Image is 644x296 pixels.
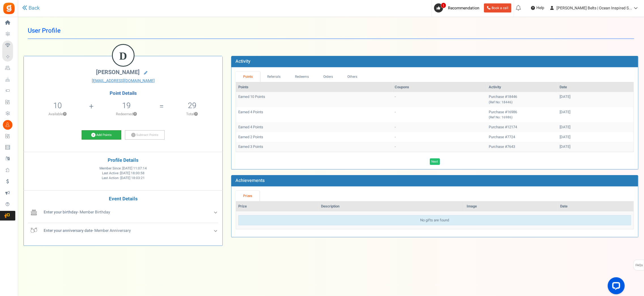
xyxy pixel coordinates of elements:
div: [DATE] [560,110,631,115]
a: Add Points [82,130,121,140]
b: Activity [235,58,250,65]
span: [PERSON_NAME] [96,68,140,76]
td: Purchase #7643 [487,142,558,152]
b: Achievements [235,177,265,184]
th: Coupons [392,82,487,92]
a: Referrals [260,72,288,82]
a: Help [529,3,547,12]
div: [DATE] [560,144,631,150]
p: Redeemed [94,112,159,117]
td: - [392,92,487,107]
th: Date [558,201,634,211]
p: Total [164,112,220,117]
h4: Point Details [24,91,222,96]
div: [DATE] [560,94,631,100]
figcaption: D [113,45,134,67]
td: Earned 10 Points [236,92,392,107]
span: - Member Anniversary [44,228,131,234]
small: (Ref No: 18446) [489,100,513,105]
td: Earned 3 Points [236,142,392,152]
td: Purchase #16986 [487,107,558,122]
span: [PERSON_NAME] Belts | Ocean Inspired S... [556,5,632,11]
td: Purchase #7724 [487,132,558,142]
a: Book a call [484,3,511,12]
a: Redeems [288,72,316,82]
a: Points [236,72,260,82]
span: - Member Birthday [44,209,110,215]
span: Last Action : [102,176,145,180]
span: FAQs [635,260,643,271]
span: [DATE] 18:03:21 [120,176,145,180]
a: Next [430,158,440,165]
div: [DATE] [560,125,631,130]
span: [DATE] 11:07:14 [122,166,147,171]
td: - [392,132,487,142]
span: 1 [441,3,446,8]
button: ? [194,112,198,116]
span: Help [535,5,544,11]
b: Enter your birthday [44,209,78,215]
a: 1 Recommendation [434,3,482,12]
span: Last Active : [102,171,144,176]
td: Earned 4 Points [236,122,392,132]
div: [DATE] [560,135,631,140]
h5: 19 [122,101,131,110]
span: Recommendation [448,5,479,11]
th: Description [319,201,464,211]
td: - [392,142,487,152]
td: Earned 4 Points [236,107,392,122]
td: - [392,122,487,132]
a: Orders [316,72,340,82]
span: [DATE] 18:00:58 [120,171,144,176]
th: Points [236,82,392,92]
a: Subtract Points [125,130,165,140]
h4: Event Details [28,196,218,202]
td: Earned 2 Points [236,132,392,142]
td: Purchase #12174 [487,122,558,132]
div: No gifts are found [238,215,631,226]
a: [EMAIL_ADDRESS][DOMAIN_NAME] [28,78,218,84]
td: - [392,107,487,122]
p: Available [27,112,88,117]
button: ? [63,112,67,116]
h5: 29 [188,101,196,110]
h4: Profile Details [28,158,218,163]
a: Others [340,72,365,82]
th: Prize [236,201,319,211]
th: Image [464,201,558,211]
span: 10 [53,100,62,111]
span: Member Since : [99,166,147,171]
th: Activity [487,82,558,92]
td: Purchase #18446 [487,92,558,107]
b: Enter your anniversary date [44,228,92,234]
th: Date [558,82,634,92]
a: Prizes [236,191,260,201]
small: (Ref No: 16986) [489,115,513,120]
h1: User Profile [28,23,634,39]
img: Gratisfaction [3,2,15,15]
button: ? [133,112,137,116]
